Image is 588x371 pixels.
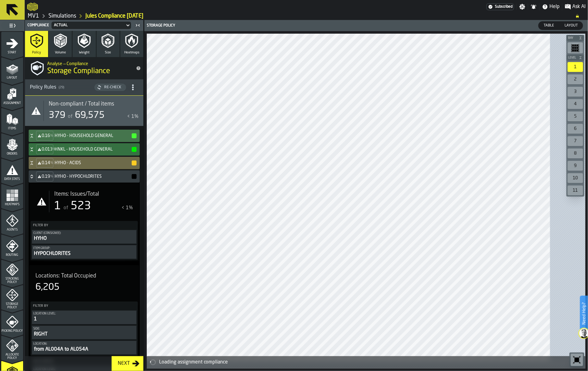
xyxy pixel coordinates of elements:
span: Data Stats [1,177,23,181]
span: Routing [1,253,23,257]
span: 0.013 [42,147,52,152]
div: stat-Items: Issues/Total [31,186,138,217]
div: 11 [568,185,583,195]
span: Bay [567,36,578,40]
a: link-to-/wh/i/3ccf57d1-1e0c-4a81-a3bb-c2011c5f0d50 [28,13,39,19]
h2: Sub Title [47,60,131,66]
span: Start [1,51,23,54]
span: ( 29 ) [59,85,64,90]
label: button-toggle-Close me [134,22,142,29]
span: Policy [32,51,41,55]
button: button- [132,147,137,152]
span: 0.16 [42,133,50,138]
span: % [50,174,53,179]
div: Title [35,273,133,279]
div: DropdownMenuValue-cd2586a4-9aab-4bdb-b157-a4919420e9ef [50,22,132,29]
div: HYPOCHLORITES [33,250,135,257]
span: Storage Policy [1,302,23,309]
div: stat-Non-compliant / Total items [25,96,143,126]
h4: HNKL - HOUSEHOLD GENERAL [55,147,131,152]
span: Locations: Total Occupied [35,273,96,279]
div: button-toolbar-undefined [566,123,584,135]
div: button-toolbar-undefined [566,61,584,73]
li: menu Allocate Policy [1,336,23,360]
a: link-to-/wh/i/3ccf57d1-1e0c-4a81-a3bb-c2011c5f0d50 [48,13,76,19]
div: title-Storage Compliance [25,57,143,79]
div: Title [54,191,133,198]
div: PolicyFilterItem-Client (Consignee) [32,230,137,244]
h3: title-section-[object Object] [25,79,143,96]
label: Need Help? [581,296,587,331]
span: Storage Compliance [47,66,110,76]
div: button-toolbar-undefined [566,160,584,172]
span: of [68,114,72,119]
div: alert-Loading assignment compliance [147,356,586,369]
div: 4 [568,99,583,109]
div: Item Group: [33,247,135,250]
div: Location level: [33,312,135,315]
li: menu Orders [1,133,23,158]
div: HYHO [33,235,135,242]
li: menu Routing [1,234,23,259]
div: Menu Subscription [487,3,514,10]
div: 7 [568,136,583,146]
span: 69,575 [75,111,105,120]
div: button-toolbar-undefined [566,85,584,98]
div: DropdownMenuValue-cd2586a4-9aab-4bdb-b157-a4919420e9ef [54,23,122,27]
span: Stacking Policy [1,277,23,284]
span: Help [549,3,560,10]
span: 0.14 [42,160,50,165]
span: % [50,161,53,165]
span: Compliance [27,23,49,27]
li: menu Stacking Policy [1,260,23,284]
li: menu Layout [1,57,23,82]
div: 1 [54,200,61,212]
button: Location level:1 [32,311,137,324]
div: Next [115,360,132,367]
span: Orders [1,152,23,156]
label: Filter By [32,303,137,309]
label: button-toggle-Settings [517,4,528,10]
div: 6 [568,124,583,134]
div: HYHO - HYPOCHLORITES [29,170,137,183]
span: Items [1,127,23,130]
button: button- [132,174,137,179]
span: Level [567,56,578,60]
button: Side:RIGHT [32,326,137,340]
button: Item Group:HYPOCHLORITES [32,245,137,259]
div: 8 [568,148,583,158]
span: of [64,206,68,211]
span: 0.19 [42,174,50,179]
div: button-toolbar-undefined [566,147,584,160]
span: Items: Issues/Total [54,191,99,198]
button: Location:from AL004A to AL054A [32,341,137,355]
div: button-toolbar-undefined [566,135,584,147]
div: Title [49,101,138,107]
span: Volume [55,51,66,55]
span: Ask AI [572,3,586,10]
h4: HYHO - HOUSEHOLD GENERAL [55,133,131,138]
span: Layout [562,23,580,28]
div: 2 [568,74,583,84]
span: Assignment [1,102,23,105]
span: Weight [79,51,89,55]
div: 6,205 [35,282,60,293]
h4: HYHO - ACIDS [55,160,131,165]
div: RIGHT [33,331,135,338]
label: button-switch-multi-Layout [559,21,583,30]
label: button-toggle-Toggle Full Menu [1,21,23,30]
span: Agents [1,228,23,231]
div: button-toolbar-undefined [566,184,584,197]
span: Allocate Policy [1,353,23,360]
div: thumb [560,22,583,30]
div: PolicyFilterItem-Item Group [32,245,137,259]
header: Storage Policy [144,20,588,31]
label: button-toggle-Ask AI [562,3,588,10]
button: Client (Consignee):HYHO [32,230,137,244]
li: menu Assignment [1,82,23,107]
div: PolicyFilterItem-Side [32,326,137,340]
a: link-to-/wh/i/3ccf57d1-1e0c-4a81-a3bb-c2011c5f0d50/settings/billing [487,3,514,10]
div: button-toolbar-undefined [566,110,584,123]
